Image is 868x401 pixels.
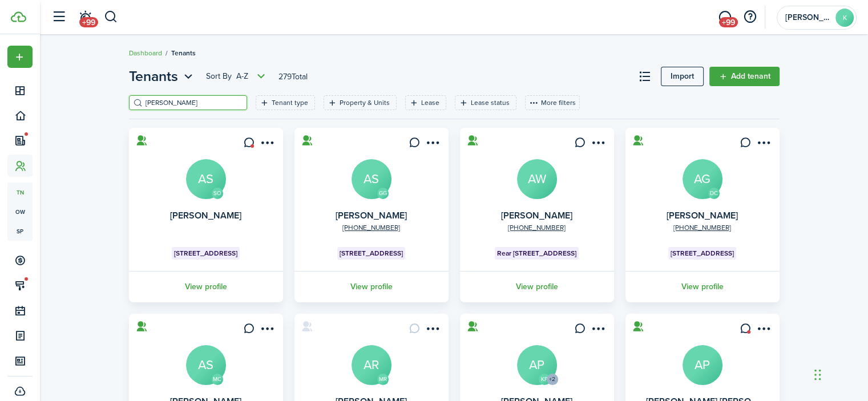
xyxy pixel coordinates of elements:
[340,98,390,108] filter-tag-label: Property & Units
[814,358,821,392] div: Drag
[508,222,566,233] a: [PHONE_NUMBER]
[811,346,868,401] iframe: Chat Widget
[589,323,607,338] button: Open menu
[7,221,33,241] a: sp
[11,11,26,22] img: TenantCloud
[7,46,33,68] button: Open menu
[352,159,391,199] a: AS
[661,67,704,86] a: Import
[525,95,580,110] button: More filters
[236,71,248,82] span: A-Z
[683,159,722,199] a: AG
[272,98,308,108] filter-tag-label: Tenant type
[673,222,731,233] a: [PHONE_NUMBER]
[129,66,196,87] button: Open menu
[186,159,226,199] a: AS
[517,345,557,385] a: AP
[547,374,558,385] avatar-counter: +2
[589,137,607,152] button: Open menu
[754,137,773,152] button: Open menu
[340,248,403,258] span: [STREET_ADDRESS]
[423,323,442,338] button: Open menu
[719,17,738,27] span: +99
[258,137,276,152] button: Open menu
[624,271,781,302] a: View profile
[7,183,33,202] a: tn
[143,98,243,108] input: Search here...
[324,95,397,110] filter-tag: Open filter
[683,345,722,385] a: AP
[785,14,831,22] span: Katherine
[471,98,510,108] filter-tag-label: Lease status
[455,95,516,110] filter-tag: Open filter
[206,70,268,83] button: Open menu
[405,95,446,110] filter-tag: Open filter
[517,159,557,199] a: AW
[129,48,162,58] a: Dashboard
[186,345,226,385] a: AS
[714,3,736,32] a: Messaging
[74,3,96,32] a: Notifications
[278,71,308,83] header-page-total: 279 Total
[835,9,854,27] avatar-text: K
[671,248,734,258] span: [STREET_ADDRESS]
[497,248,576,258] span: Rear [STREET_ADDRESS]
[104,7,118,27] button: Search
[667,209,738,222] a: [PERSON_NAME]
[458,271,616,302] a: View profile
[754,323,773,338] button: Open menu
[377,374,389,385] avatar-text: MR
[171,48,196,58] span: Tenants
[48,6,70,28] button: Open sidebar
[539,374,550,385] avatar-text: KP
[206,71,236,82] span: Sort by
[256,95,315,110] filter-tag: Open filter
[709,67,780,86] a: Add tenant
[129,66,178,87] span: Tenants
[127,271,285,302] a: View profile
[258,323,276,338] button: Open menu
[170,209,241,222] a: [PERSON_NAME]
[342,222,400,233] a: [PHONE_NUMBER]
[336,209,407,222] a: [PERSON_NAME]
[7,202,33,221] a: ow
[129,66,196,87] button: Tenants
[212,188,223,199] avatar-text: SO
[206,70,268,83] button: Sort byA-Z
[708,188,720,199] avatar-text: DC
[421,98,439,108] filter-tag-label: Lease
[293,271,450,302] a: View profile
[377,188,389,199] avatar-text: GG
[212,374,223,385] avatar-text: MC
[423,137,442,152] button: Open menu
[174,248,237,258] span: [STREET_ADDRESS]
[501,209,572,222] a: [PERSON_NAME]
[79,17,98,27] span: +99
[740,7,760,27] button: Open resource center
[352,345,391,385] a: AR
